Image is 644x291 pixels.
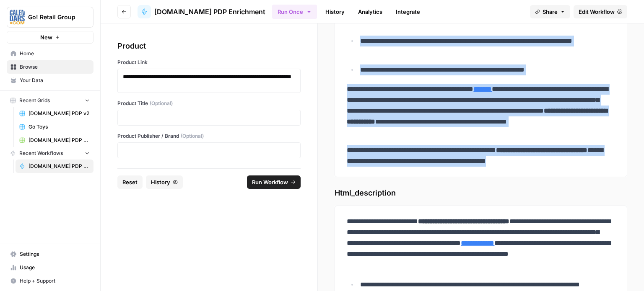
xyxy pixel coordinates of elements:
[335,187,627,199] span: Html_description
[117,132,301,140] label: Product Publisher / Brand
[19,149,63,157] span: Recent Workflows
[29,123,90,131] span: Go Toys
[247,175,301,189] button: Run Workflow
[117,59,301,66] label: Product Link
[20,77,90,84] span: Your Data
[353,5,387,18] a: Analytics
[579,8,615,16] span: Edit Workflow
[28,13,79,21] span: Go! Retail Group
[391,5,425,18] a: Integrate
[117,100,301,107] label: Product Title
[10,10,25,25] img: Go! Retail Group Logo
[20,63,90,71] span: Browse
[7,74,93,87] a: Your Data
[7,60,93,74] a: Browse
[7,31,93,44] button: New
[117,40,301,52] div: Product
[7,147,93,160] button: Recent Workflows
[181,132,204,140] span: (Optional)
[19,97,50,104] span: Recent Grids
[20,277,90,285] span: Help + Support
[150,100,173,107] span: (Optional)
[7,94,93,107] button: Recent Grids
[7,261,93,274] a: Usage
[320,5,350,18] a: History
[7,274,93,288] button: Help + Support
[154,7,265,17] span: [DOMAIN_NAME] PDP Enrichment
[7,7,93,28] button: Workspace: Go! Retail Group
[146,175,183,189] button: History
[543,8,558,16] span: Share
[40,33,52,41] span: New
[16,107,93,120] a: [DOMAIN_NAME] PDP v2
[252,178,288,186] span: Run Workflow
[16,160,93,173] a: [DOMAIN_NAME] PDP Enrichment
[20,50,90,57] span: Home
[138,5,265,18] a: [DOMAIN_NAME] PDP Enrichment
[151,178,170,186] span: History
[20,264,90,271] span: Usage
[16,120,93,134] a: Go Toys
[272,5,317,19] button: Run Once
[530,5,570,18] button: Share
[574,5,627,18] a: Edit Workflow
[29,136,90,144] span: [DOMAIN_NAME] PDP Enrichment Grid
[29,162,90,170] span: [DOMAIN_NAME] PDP Enrichment
[7,47,93,60] a: Home
[117,175,143,189] button: Reset
[20,250,90,258] span: Settings
[7,247,93,261] a: Settings
[16,134,93,147] a: [DOMAIN_NAME] PDP Enrichment Grid
[122,178,138,186] span: Reset
[29,110,90,117] span: [DOMAIN_NAME] PDP v2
